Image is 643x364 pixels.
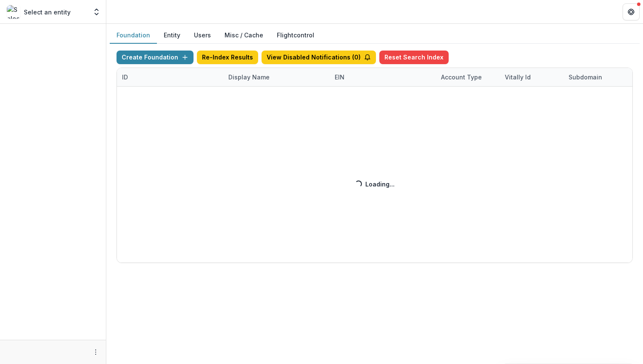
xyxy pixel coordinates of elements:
button: Users [187,27,218,44]
button: Misc / Cache [218,27,270,44]
button: Entity [157,27,187,44]
img: Select an entity [7,5,20,19]
button: Foundation [110,27,157,44]
a: Flightcontrol [277,31,314,40]
button: More [91,347,101,357]
button: Get Help [623,3,640,20]
button: Open entity switcher [91,3,102,20]
p: Select an entity [24,8,71,17]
